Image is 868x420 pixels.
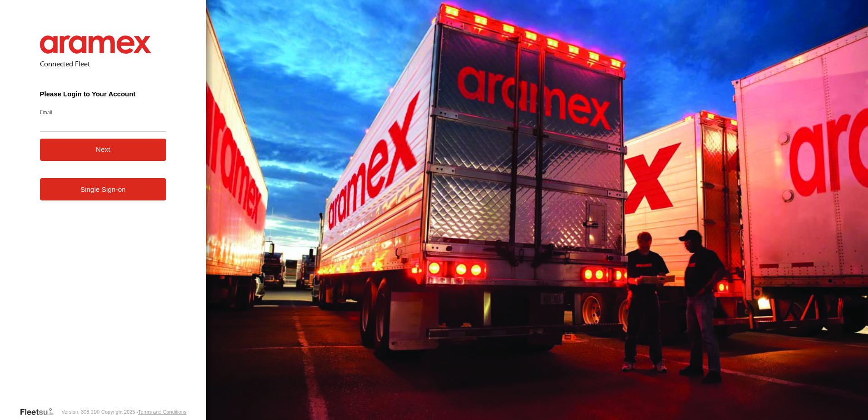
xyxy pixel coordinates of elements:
[40,178,167,200] a: Single Sign-on
[61,409,96,415] div: Version: 308.01
[40,139,167,161] button: Next
[138,409,186,415] a: Terms and Conditions
[20,407,61,416] a: Visit our Website
[40,35,152,54] img: Aramex
[40,59,167,68] h2: Connected Fleet
[40,90,167,98] h3: Please Login to Your Account
[96,409,187,415] div: © Copyright 2025 -
[40,109,167,115] label: Email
